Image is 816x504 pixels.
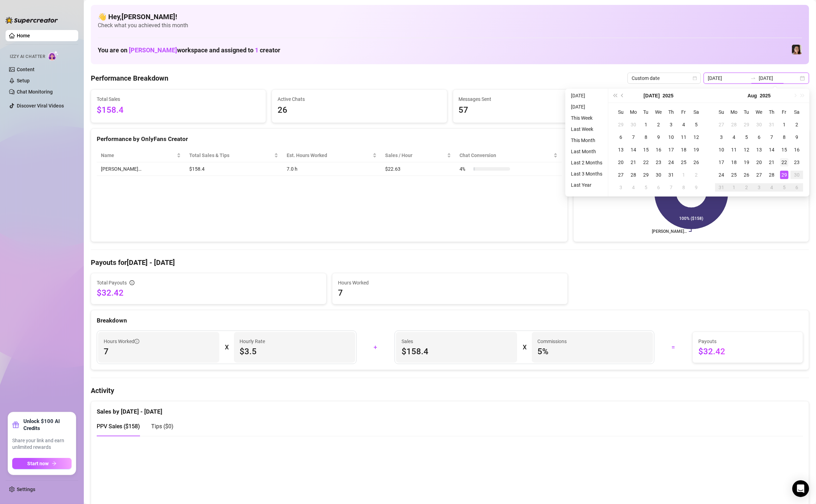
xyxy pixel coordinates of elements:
[728,156,740,169] td: 2025-08-18
[189,151,273,159] span: Total Sales & Tips
[753,156,765,169] td: 2025-08-20
[185,162,283,176] td: $158.4
[402,346,512,357] span: $158.4
[97,401,803,416] div: Sales by [DATE] - [DATE]
[361,342,390,353] div: +
[97,423,140,430] span: PPV Sales ( $158 )
[740,106,753,118] th: Tu
[381,149,455,162] th: Sales / Hour
[17,78,30,83] a: Setup
[717,133,726,141] div: 3
[654,183,663,192] div: 6
[793,133,801,141] div: 9
[692,146,700,154] div: 19
[759,74,799,82] input: End date
[665,181,677,194] td: 2025-08-07
[793,146,801,154] div: 16
[715,106,728,118] th: Su
[537,338,567,345] article: Commissions
[730,120,738,129] div: 28
[740,169,753,181] td: 2025-08-26
[642,158,650,166] div: 22
[617,158,625,166] div: 20
[793,120,801,129] div: 2
[765,106,778,118] th: Th
[665,118,677,131] td: 2025-07-03
[568,147,605,156] li: Last Month
[791,181,803,194] td: 2025-09-06
[667,183,675,192] div: 7
[679,133,688,141] div: 11
[97,95,260,103] span: Total Sales
[642,120,650,129] div: 1
[627,143,640,156] td: 2025-07-14
[460,165,471,173] span: 4 %
[91,258,809,267] h4: Payouts for [DATE] - [DATE]
[91,386,809,395] h4: Activity
[667,171,675,179] div: 31
[767,133,776,141] div: 7
[10,53,45,60] span: Izzy AI Chatter
[98,12,802,22] h4: 👋 Hey, [PERSON_NAME] !
[753,181,765,194] td: 2025-09-03
[750,75,756,81] span: to
[742,183,751,192] div: 2
[778,131,791,143] td: 2025-08-08
[665,106,677,118] th: Th
[740,181,753,194] td: 2025-09-02
[48,51,59,61] img: AI Chatter
[767,146,776,154] div: 14
[728,143,740,156] td: 2025-08-11
[667,133,675,141] div: 10
[278,104,441,117] span: 26
[97,134,562,144] div: Performance by OnlyFans Creator
[568,170,605,178] li: Last 3 Months
[717,171,726,179] div: 24
[740,131,753,143] td: 2025-08-05
[12,458,72,469] button: Start nowarrow-right
[23,418,72,432] strong: Unlock $100 AI Credits
[667,158,675,166] div: 24
[652,181,665,194] td: 2025-08-06
[728,169,740,181] td: 2025-08-25
[742,120,751,129] div: 29
[742,133,751,141] div: 5
[665,169,677,181] td: 2025-07-31
[765,156,778,169] td: 2025-08-21
[652,106,665,118] th: We
[698,346,797,357] span: $32.42
[129,46,177,54] span: [PERSON_NAME]
[381,162,455,176] td: $22.63
[728,131,740,143] td: 2025-08-04
[780,133,788,141] div: 8
[640,131,652,143] td: 2025-07-08
[17,89,53,95] a: Chat Monitoring
[640,169,652,181] td: 2025-07-29
[629,120,638,129] div: 30
[28,461,49,466] span: Start now
[690,169,703,181] td: 2025-08-02
[742,171,751,179] div: 26
[715,118,728,131] td: 2025-07-27
[780,120,788,129] div: 1
[791,106,803,118] th: Sa
[730,171,738,179] div: 25
[715,169,728,181] td: 2025-08-24
[642,183,650,192] div: 5
[627,181,640,194] td: 2025-08-04
[692,133,700,141] div: 12
[765,169,778,181] td: 2025-08-28
[740,143,753,156] td: 2025-08-12
[17,33,30,38] a: Home
[6,17,58,24] img: logo-BBDzfeDw.svg
[97,162,185,176] td: [PERSON_NAME]…
[730,158,738,166] div: 18
[615,181,627,194] td: 2025-08-03
[104,338,139,345] span: Hours Worked
[523,342,526,353] div: X
[715,181,728,194] td: 2025-08-31
[717,146,726,154] div: 10
[755,133,763,141] div: 6
[654,133,663,141] div: 9
[402,338,512,345] span: Sales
